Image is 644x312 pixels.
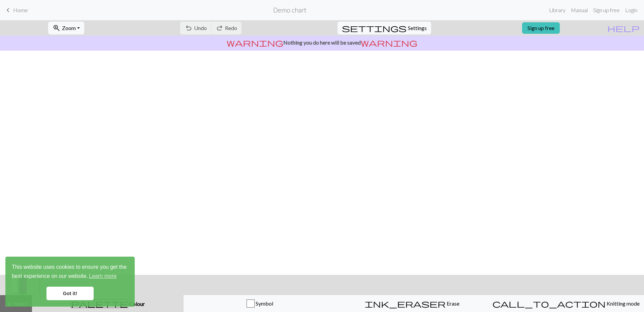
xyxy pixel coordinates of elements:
[62,25,76,31] span: Zoom
[336,295,488,312] button: Erase
[128,301,145,307] span: Colour
[492,299,606,308] span: call_to_action
[546,3,568,17] a: Library
[522,22,560,34] a: Sign up free
[622,3,640,17] a: Login
[342,24,407,32] i: Settings
[365,299,446,308] span: ink_eraser
[184,295,336,312] button: Symbol
[53,23,61,33] span: zoom_in
[446,300,459,307] span: Erase
[13,7,28,13] span: Home
[1,276,12,294] div: <
[568,3,590,17] a: Manual
[337,22,431,34] button: SettingsSettings
[273,6,307,14] h2: Demo chart
[606,300,640,307] span: Knitting mode
[4,299,12,308] span: highlight_alt
[590,3,622,17] a: Sign up free
[4,4,28,16] a: Home
[3,38,641,47] p: Nothing you do here will be saved
[361,38,417,47] span: warning
[408,24,427,32] span: Settings
[48,22,84,34] button: Zoom
[88,271,118,281] a: learn more about cookies
[4,5,12,15] span: keyboard_arrow_left
[255,300,273,307] span: Symbol
[342,23,407,33] span: settings
[12,263,128,281] span: This website uses cookies to ensure you get the best experience on our website.
[5,257,135,307] div: cookieconsent
[488,295,644,312] button: Knitting mode
[46,287,94,300] a: dismiss cookie message
[227,38,283,47] span: warning
[607,23,640,33] span: help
